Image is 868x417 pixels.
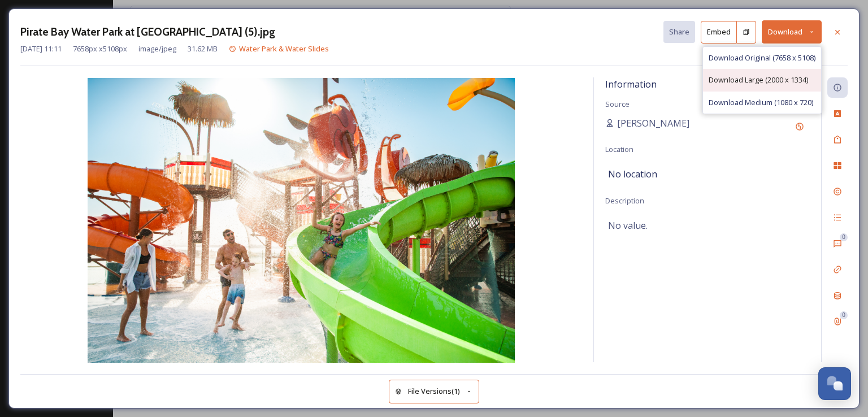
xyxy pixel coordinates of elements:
[239,44,329,54] span: Water Park & Water Slides
[608,219,648,232] span: No value.
[709,53,815,63] span: Download Original (7658 x 5108)
[138,44,176,54] span: image/jpeg
[605,78,657,90] span: Information
[188,44,218,54] span: 31.62 MB
[709,75,808,85] span: Download Large (2000 x 1334)
[608,167,657,181] span: No location
[701,21,737,44] button: Embed
[840,233,848,241] div: 0
[840,311,848,319] div: 0
[605,144,633,154] span: Location
[663,21,695,43] button: Share
[709,97,813,108] span: Download Medium (1080 x 720)
[20,78,582,363] img: Pirate%20Bay%20Water%20Park%20at%20DoubleTree%20Marjan%20(5).jpg
[605,196,644,206] span: Description
[762,20,822,44] button: Download
[605,99,630,109] span: Source
[617,116,689,130] span: [PERSON_NAME]
[20,44,62,54] span: [DATE] 11:11
[20,24,275,40] h3: Pirate Bay Water Park at [GEOGRAPHIC_DATA] (5).jpg
[73,44,127,54] span: 7658 px x 5108 px
[389,380,479,403] button: File Versions(1)
[818,367,851,400] button: Open Chat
